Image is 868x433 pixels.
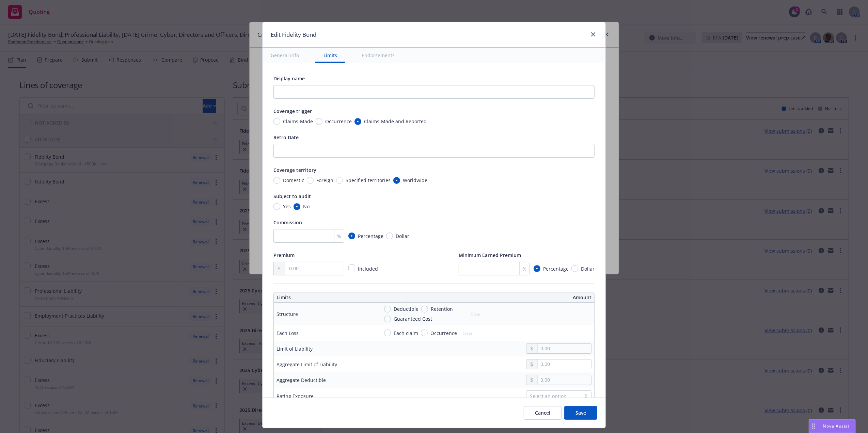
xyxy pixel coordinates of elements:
input: Domestic [273,177,280,184]
button: Limits [315,48,345,63]
input: Deductible [384,306,391,312]
span: Nova Assist [823,423,850,429]
input: Occurrence [421,330,428,336]
button: General info [263,48,307,63]
div: Aggregate Deductible [277,376,326,384]
button: Endorsements [353,48,403,63]
input: No [294,203,300,210]
span: Subject to audit [273,193,311,199]
input: Claims-Made [273,118,280,125]
h1: Edit Fidelity Bond [271,30,316,39]
span: % [337,232,341,240]
input: Percentage [348,232,355,239]
input: Dollar [571,265,578,272]
span: Occurrence [325,118,352,125]
input: Guaranteed Cost [384,316,391,322]
span: Claims-Made and Reported [364,118,427,125]
span: Retro Date [273,134,299,141]
span: Dollar [581,265,595,272]
span: Retention [431,305,453,312]
span: Percentage [543,265,569,272]
span: Premium [273,252,295,258]
div: Rating Exposure [277,392,314,400]
input: Retention [421,306,428,312]
div: Select an option [530,392,578,400]
input: Worldwide [393,177,400,184]
input: Each claim [384,330,391,336]
span: Each claim [394,330,418,337]
input: Specified territories [336,177,343,184]
a: close [589,30,597,38]
input: 0.00 [538,375,591,385]
span: Guaranteed Cost [394,315,432,322]
span: Claims-Made [283,118,313,125]
span: Display name [273,75,305,82]
input: Foreign [307,177,314,184]
div: Structure [277,310,298,318]
span: Domestic [283,177,304,184]
span: Occurrence [430,330,457,337]
input: 0.00 [538,344,591,353]
span: Minimum Earned Premium [459,252,521,258]
div: Each Loss [277,330,299,337]
button: Save [564,406,597,420]
span: Coverage trigger [273,108,312,114]
button: Nova Assist [809,419,856,433]
button: Cancel [524,406,562,420]
input: 0.00 [538,359,591,369]
span: Commission [273,219,302,226]
input: Claims-Made and Reported [354,118,361,125]
input: Dollar [386,232,393,239]
span: Worldwide [403,177,427,184]
div: Limit of Liability [277,345,313,352]
span: No [303,203,310,210]
th: Amount [437,292,594,303]
div: Aggregate Limit of Liability [277,361,337,368]
span: Coverage territory [273,167,316,173]
input: 0.00 [285,262,344,275]
input: Occurrence [316,118,322,125]
span: Dollar [396,232,409,240]
th: Limits [274,292,402,303]
span: Specified territories [346,177,391,184]
span: Deductible [394,305,419,312]
span: Foreign [316,177,333,184]
span: Percentage [358,232,383,240]
span: Yes [283,203,291,210]
span: % [522,265,526,272]
input: Percentage [534,265,540,272]
span: Included [358,266,378,272]
div: Drag to move [809,420,818,433]
input: Yes [273,203,280,210]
